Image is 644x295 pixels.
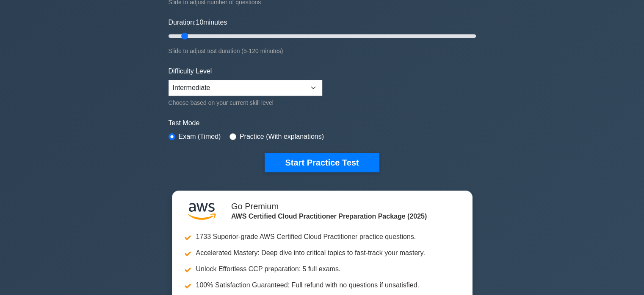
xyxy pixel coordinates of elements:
label: Difficulty Level [169,66,212,76]
label: Practice (With explanations) [240,132,324,142]
div: Slide to adjust test duration (5-120 minutes) [169,46,476,56]
label: Duration: minutes [169,17,227,28]
div: Choose based on your current skill level [169,98,322,108]
label: Test Mode [169,118,476,128]
label: Exam (Timed) [179,132,221,142]
span: 10 [196,19,203,26]
button: Start Practice Test [265,153,379,172]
